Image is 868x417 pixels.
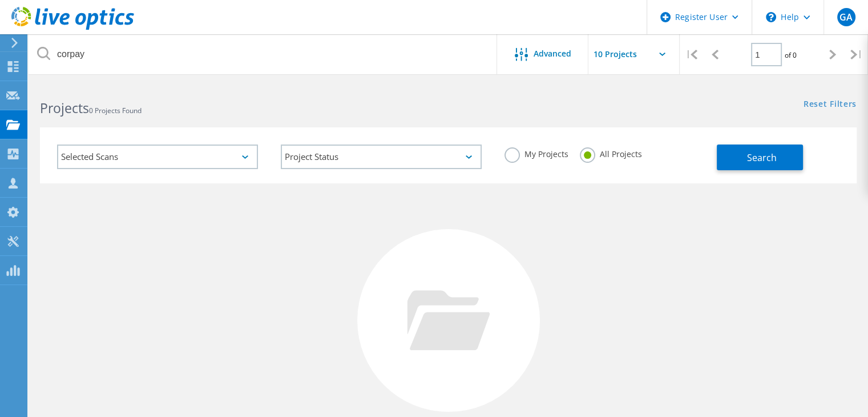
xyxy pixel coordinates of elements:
div: Project Status [281,145,482,169]
div: Selected Scans [57,145,258,169]
input: Search projects by name, owner, ID, company, etc [29,34,498,74]
label: My Projects [504,147,568,158]
label: All Projects [580,147,642,158]
b: Projects [40,99,89,117]
svg: \n [766,12,776,22]
div: | [845,34,868,75]
span: Search [747,151,777,164]
span: 0 Projects Found [89,106,142,115]
span: Advanced [534,50,571,58]
a: Live Optics Dashboard [11,24,134,32]
button: Search [717,145,803,170]
a: Reset Filters [804,100,857,110]
span: of 0 [785,50,797,60]
div: | [680,34,703,75]
span: GA [839,13,853,22]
